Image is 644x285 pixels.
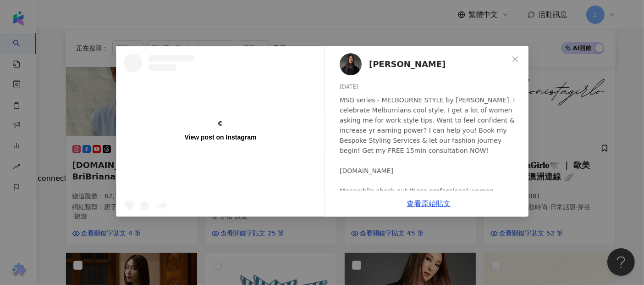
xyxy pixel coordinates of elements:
span: close [512,56,519,63]
button: Close [506,50,524,68]
div: [DATE] [340,83,521,91]
div: View post on Instagram [184,133,256,141]
span: [PERSON_NAME] [369,58,446,71]
a: View post on Instagram [116,46,325,216]
img: KOL Avatar [340,53,362,75]
a: KOL Avatar[PERSON_NAME] [340,53,508,75]
a: 查看原始貼文 [407,199,451,208]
